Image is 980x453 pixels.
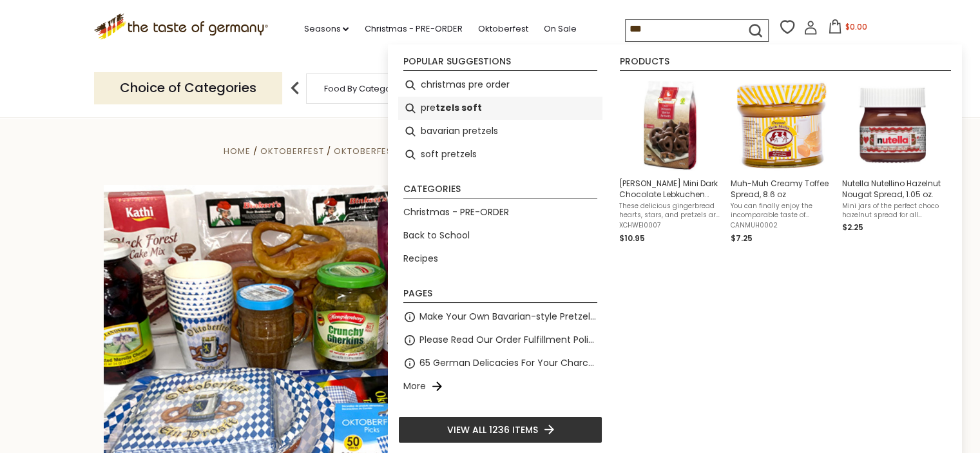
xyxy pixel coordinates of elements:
[398,352,602,375] li: 65 German Delicacies For Your Charcuterie Board
[447,423,538,437] span: View all 1236 items
[419,356,597,371] a: 65 German Delicacies For Your Charcuterie Board
[403,184,597,198] li: Categories
[398,375,602,398] li: More
[619,202,720,220] span: These delicious gingerbread hearts, stars, and pretzels are covered with a silky dark chocolate c...
[725,73,837,250] li: Muh-Muh Creamy Toffee Spread, 8.6 oz
[842,79,943,245] a: Nuttela Nutellino Hazelnut Nougat SpreadNutella Nutellino Hazelnut Nougat Spread, 1.05 oz.Mini ja...
[731,221,832,230] span: CANMUH0002
[403,228,470,243] a: Back to School
[731,233,753,244] span: $7.25
[845,21,867,32] span: $0.00
[398,201,602,224] li: Christmas - PRE-ORDER
[620,57,951,71] li: Products
[94,72,282,104] p: Choice of Categories
[820,19,875,39] button: $0.00
[303,22,349,36] a: Seasons
[398,329,602,352] li: Please Read Our Order Fulfillment Policies
[398,224,602,247] li: Back to School
[224,145,251,157] a: Home
[364,22,462,36] a: Christmas - PRE-ORDER
[614,73,725,250] li: Weiss Mini Dark Chocolate Lebkuchen Hearts, Stars, and Pretzels, 14 oz
[398,120,602,143] li: bavarian pretzels
[477,22,528,36] a: Oktoberfest
[334,145,432,157] a: Oktoberfest Foods
[398,97,602,120] li: pretzels soft
[619,178,720,200] span: [PERSON_NAME] Mini Dark Chocolate Lebkuchen Hearts, Stars, and Pretzels, 14 oz
[398,305,602,329] li: Make Your Own Bavarian-style Pretzel at Home
[619,79,720,245] a: [PERSON_NAME] Mini Dark Chocolate Lebkuchen Hearts, Stars, and Pretzels, 14 ozThese delicious gin...
[842,222,863,233] span: $2.25
[398,143,602,166] li: soft pretzels
[403,289,597,303] li: Pages
[543,22,576,36] a: On Sale
[837,73,948,250] li: Nutella Nutellino Hazelnut Nougat Spread, 1.05 oz.
[842,178,943,200] span: Nutella Nutellino Hazelnut Nougat Spread, 1.05 oz.
[846,79,939,172] img: Nuttela Nutellino Hazelnut Nougat Spread
[403,57,597,71] li: Popular suggestions
[731,178,832,200] span: Muh-Muh Creamy Toffee Spread, 8.6 oz
[419,309,597,324] a: Make Your Own Bavarian-style Pretzel at Home
[619,233,645,244] span: $10.95
[731,79,832,245] a: Muh-Muh Creamy Toffee Spread, 8.6 ozYou can finally enjoy the incomparable taste of Original [PER...
[619,221,720,230] span: XCHWEI0007
[282,75,308,101] img: previous arrow
[403,205,509,220] a: Christmas - PRE-ORDER
[398,247,602,271] li: Recipes
[436,101,482,115] b: tzels soft
[731,202,832,220] span: You can finally enjoy the incomparable taste of Original [PERSON_NAME] Toffee as a spread on your...
[403,251,438,266] a: Recipes
[842,202,943,220] span: Mini jars of the perfect choco hazelnut spread for all Nutella fans. Makes a great topping on toa...
[398,416,602,443] li: View all 1236 items
[260,145,324,157] a: Oktoberfest
[419,333,597,347] a: Please Read Our Order Fulfillment Policies
[398,73,602,97] li: christmas pre order
[324,84,399,93] a: Food By Category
